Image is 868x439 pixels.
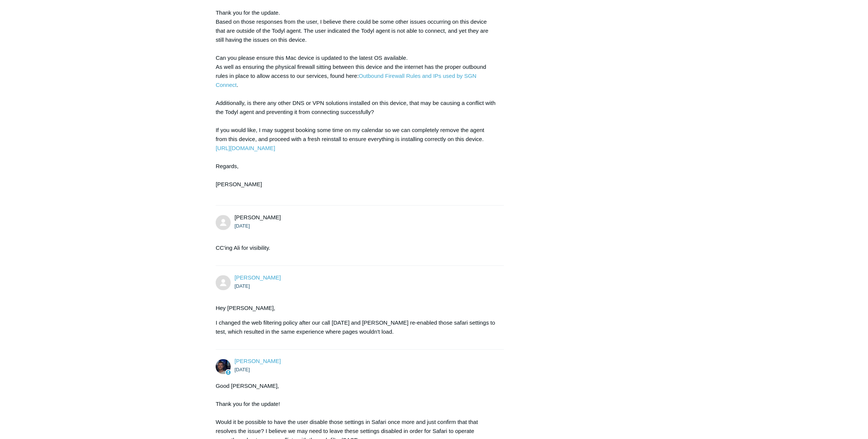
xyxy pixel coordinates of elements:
[235,274,281,281] span: Ali Zahir
[235,214,281,220] span: Victor Villanueva
[235,358,281,365] a: [PERSON_NAME]
[216,243,496,252] p: CC'ing Ali for visibility.
[216,73,477,88] a: Outbound Firewall Rules and IPs used by SGN Connect
[235,274,281,281] a: [PERSON_NAME]
[235,283,250,289] time: 08/26/2025, 08:28
[235,358,281,365] span: Connor Davis
[216,304,496,313] p: Hey [PERSON_NAME],
[216,318,496,336] p: I changed the web filtering policy after our call [DATE] and [PERSON_NAME] re-enabled those safar...
[216,145,275,151] a: [URL][DOMAIN_NAME]
[235,367,250,373] time: 08/26/2025, 10:32
[235,223,250,229] time: 08/25/2025, 10:54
